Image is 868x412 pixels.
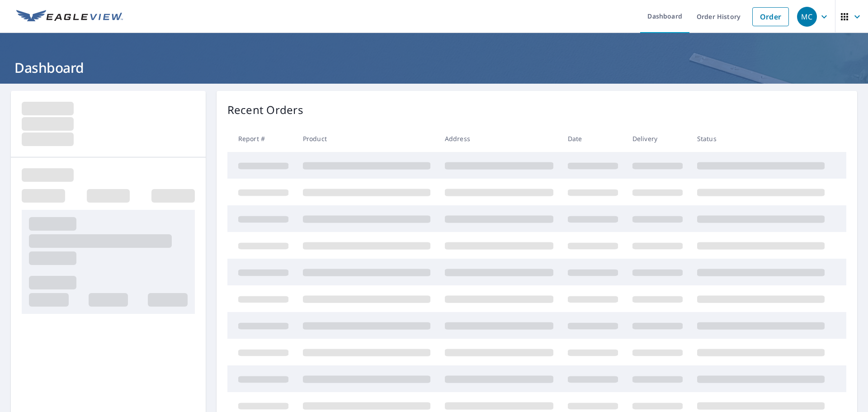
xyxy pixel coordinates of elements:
[16,10,123,24] img: EV Logo
[797,7,817,27] div: MC
[227,102,303,118] p: Recent Orders
[690,125,832,152] th: Status
[438,125,561,152] th: Address
[561,125,625,152] th: Date
[296,125,438,152] th: Product
[625,125,690,152] th: Delivery
[227,125,296,152] th: Report #
[752,7,789,26] a: Order
[11,58,857,77] h1: Dashboard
